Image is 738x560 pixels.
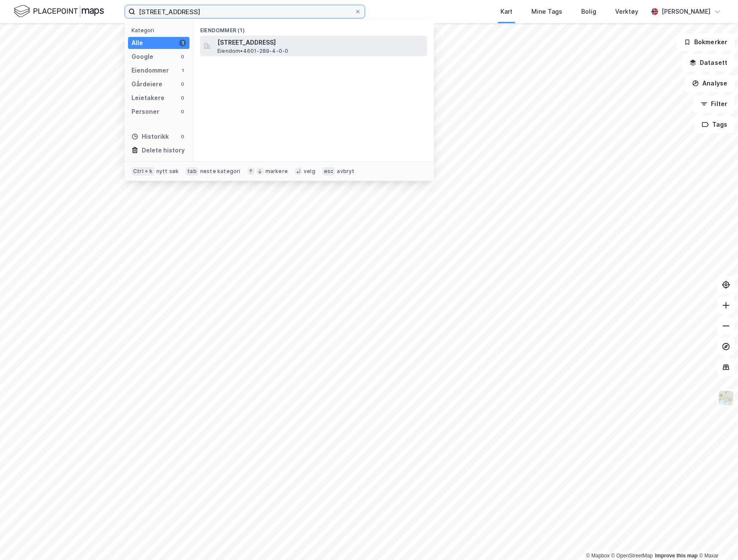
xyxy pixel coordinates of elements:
div: Eiendommer (1) [193,20,434,36]
div: 1 [179,67,186,74]
div: Leietakere [131,93,165,103]
div: 0 [179,133,186,140]
button: Datasett [682,54,735,71]
div: Google [131,52,153,62]
div: esc [322,167,335,176]
input: Søk på adresse, matrikkel, gårdeiere, leietakere eller personer [135,5,354,18]
div: [PERSON_NAME] [662,6,711,17]
div: Kontrollprogram for chat [695,519,738,560]
div: Mine Tags [531,6,562,17]
button: Filter [693,95,735,113]
iframe: Chat Widget [695,519,738,560]
div: Alle [131,38,143,48]
div: 0 [179,53,186,60]
div: neste kategori [200,168,241,175]
div: nytt søk [156,168,179,175]
div: 0 [179,94,186,101]
a: Improve this map [655,553,698,559]
div: 1 [179,40,186,46]
span: Eiendom • 4601-289-4-0-0 [217,48,288,55]
div: Eiendommer [131,65,169,76]
a: Mapbox [586,553,610,559]
div: Delete history [142,145,185,155]
div: Historikk [131,131,169,142]
div: markere [265,168,288,175]
div: Ctrl + k [131,167,155,176]
span: [STREET_ADDRESS] [217,37,424,48]
a: OpenStreetMap [611,553,653,559]
img: logo.f888ab2527a4732fd821a326f86c7f29.svg [14,4,104,19]
div: Kategori [131,27,189,33]
div: Kart [500,6,512,17]
button: Bokmerker [677,33,735,51]
div: Bolig [581,6,596,17]
div: avbryt [337,168,354,175]
div: Personer [131,107,159,117]
div: Verktøy [615,6,638,17]
div: tab [186,167,198,176]
button: Tags [695,116,735,133]
button: Analyse [685,75,735,92]
div: Gårdeiere [131,79,162,89]
div: 0 [179,81,186,88]
img: Z [718,390,734,406]
div: velg [304,168,315,175]
div: 0 [179,108,186,115]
